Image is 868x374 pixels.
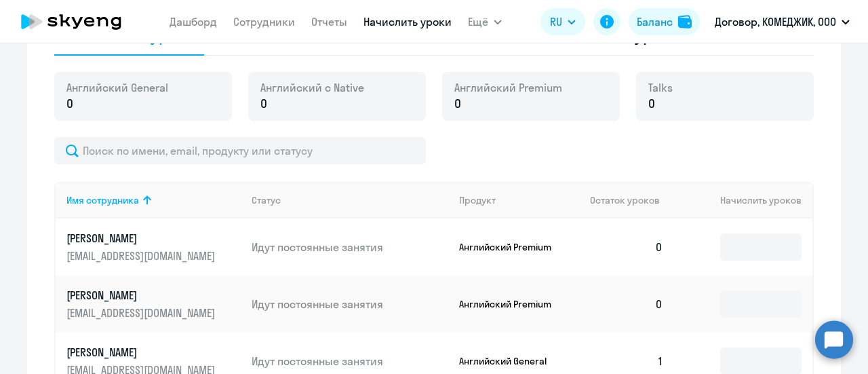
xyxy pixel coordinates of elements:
[66,345,218,360] p: [PERSON_NAME]
[648,80,673,95] span: Talks
[260,80,364,95] span: Английский с Native
[579,219,674,276] td: 0
[363,15,452,29] a: Начислить уроки
[459,355,561,367] p: Английский General
[674,182,812,219] th: Начислить уроков
[260,95,267,113] span: 0
[468,8,502,35] button: Ещё
[252,194,281,206] div: Статус
[540,8,585,35] button: RU
[233,15,295,29] a: Сотрудники
[66,305,218,320] p: [EMAIL_ADDRESS][DOMAIN_NAME]
[66,231,218,246] p: [PERSON_NAME]
[648,95,655,113] span: 0
[454,80,562,95] span: Английский Premium
[66,194,139,206] div: Имя сотрудника
[459,194,496,206] div: Продукт
[579,276,674,333] td: 0
[637,14,673,30] div: Баланс
[678,15,692,29] img: balance
[252,354,448,369] p: Идут постоянные занятия
[454,95,461,113] span: 0
[66,248,218,263] p: [EMAIL_ADDRESS][DOMAIN_NAME]
[468,14,488,30] span: Ещё
[311,15,347,29] a: Отчеты
[66,288,218,303] p: [PERSON_NAME]
[459,298,561,310] p: Английский Premium
[715,14,836,30] p: Договор, КОМЕДЖИК, ООО
[629,8,700,35] button: Балансbalance
[550,14,562,30] span: RU
[252,240,448,255] p: Идут постоянные занятия
[708,5,856,38] button: Договор, КОМЕДЖИК, ООО
[66,288,241,320] a: [PERSON_NAME][EMAIL_ADDRESS][DOMAIN_NAME]
[252,194,448,206] div: Статус
[459,241,561,253] p: Английский Premium
[590,194,674,206] div: Остаток уроков
[590,194,660,206] span: Остаток уроков
[66,95,73,113] span: 0
[252,297,448,312] p: Идут постоянные занятия
[66,80,168,95] span: Английский General
[54,137,426,164] input: Поиск по имени, email, продукту или статусу
[459,194,580,206] div: Продукт
[66,231,241,263] a: [PERSON_NAME][EMAIL_ADDRESS][DOMAIN_NAME]
[170,15,217,29] a: Дашборд
[66,194,241,206] div: Имя сотрудника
